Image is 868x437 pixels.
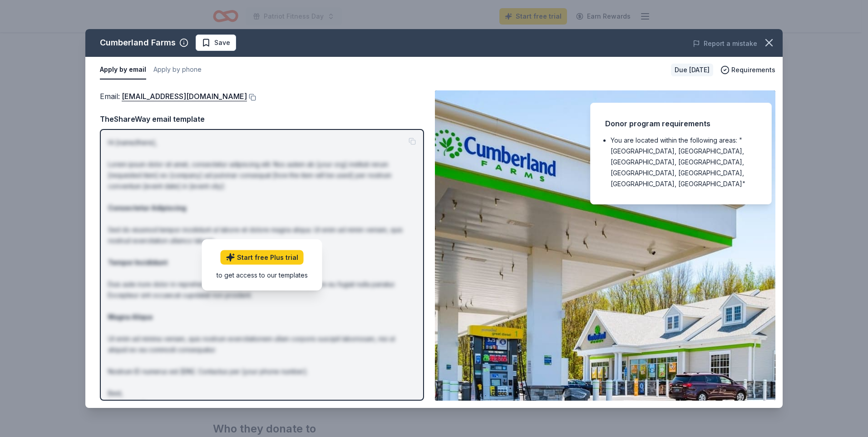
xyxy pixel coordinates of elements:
div: Due [DATE] [671,64,713,76]
a: [EMAIL_ADDRESS][DOMAIN_NAME] [122,90,247,102]
button: Requirements [720,65,775,75]
span: Save [214,37,230,48]
span: Email : [100,92,247,101]
div: Donor program requirements [605,118,757,129]
img: Image for Cumberland Farms [435,90,775,401]
div: TheShareWay email template [100,113,424,125]
span: Requirements [731,65,775,75]
a: Start free Plus trial [221,250,304,264]
strong: Magna Aliqua [108,313,153,321]
button: Apply by phone [153,60,202,79]
button: Report a mistake [693,38,757,49]
div: Cumberland Farms [100,35,176,50]
strong: Consectetur Adipiscing [108,204,186,212]
button: Save [196,35,236,51]
div: to get access to our templates [217,270,308,279]
strong: Tempor Incididunt [108,258,168,266]
button: Apply by email [100,60,146,79]
li: You are located within the following areas: "[GEOGRAPHIC_DATA], [GEOGRAPHIC_DATA], [GEOGRAPHIC_DA... [611,135,757,189]
p: Hi [name/there], Lorem ipsum dolor sit amet, consectetur adipiscing elit. Nos autem ab [your org]... [108,137,416,410]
